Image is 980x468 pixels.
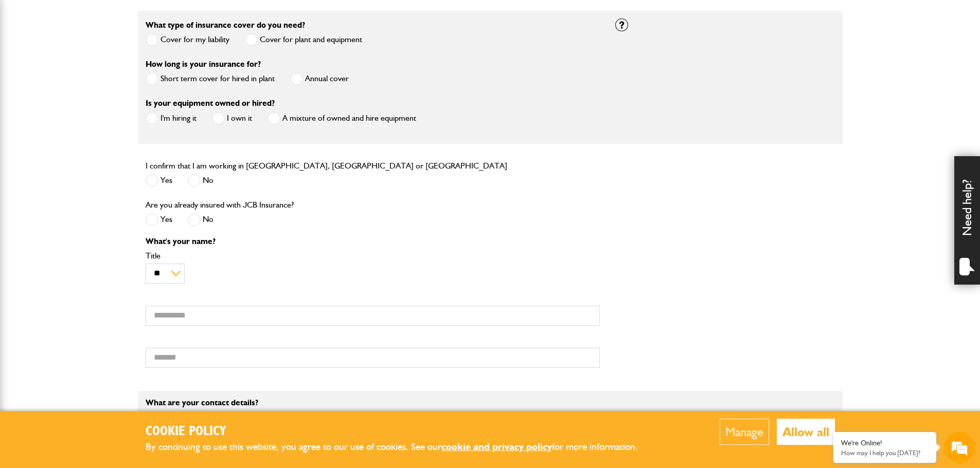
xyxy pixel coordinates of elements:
label: A mixture of owned and hire equipment [268,112,416,125]
p: What are your contact details? [146,399,600,407]
a: cookie and privacy policy [441,441,552,453]
label: No [188,174,213,187]
p: What's your name? [146,237,600,246]
label: I'm hiring it [146,112,197,125]
label: Short term cover for hired in plant [146,72,275,85]
label: I own it [212,112,252,125]
button: Manage [720,419,769,445]
label: No [188,213,213,226]
label: Title [146,252,600,260]
label: How long is your insurance for? [146,60,261,68]
h2: Cookie Policy [146,424,655,440]
label: Cover for plant and equipment [245,33,362,46]
label: Are you already insured with JCB Insurance? [146,201,294,209]
label: What type of insurance cover do you need? [146,21,305,29]
div: Need help? [954,156,980,285]
p: By continuing to use this website, you agree to our use of cookies. See our for more information. [146,439,655,455]
button: Allow all [777,419,835,445]
div: We're Online! [841,439,929,447]
label: Cover for my liability [146,33,229,46]
label: Annual cover [290,72,349,85]
label: Is your equipment owned or hired? [146,99,275,107]
label: I confirm that I am working in [GEOGRAPHIC_DATA], [GEOGRAPHIC_DATA] or [GEOGRAPHIC_DATA] [146,162,507,170]
p: How may I help you today? [841,449,929,457]
label: Yes [146,174,172,187]
label: Yes [146,213,172,226]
